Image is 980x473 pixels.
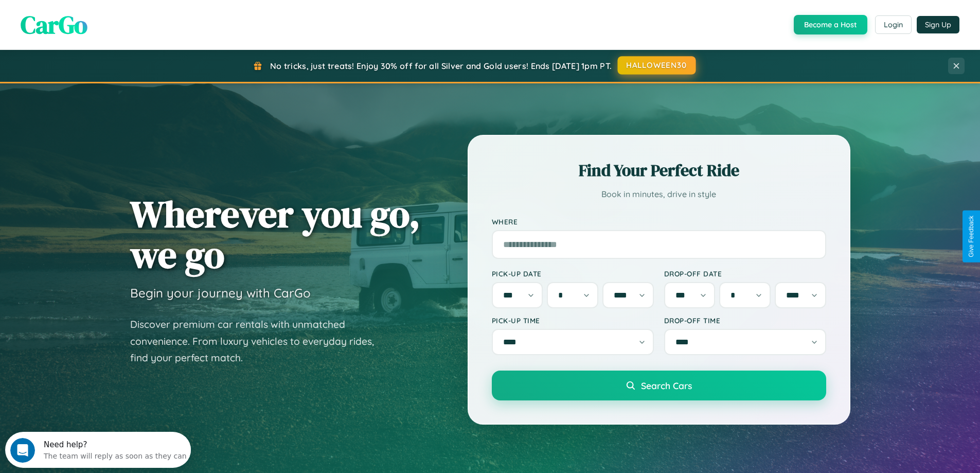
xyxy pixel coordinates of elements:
[664,269,826,278] label: Drop-off Date
[130,194,420,275] h1: Wherever you go, we go
[21,8,87,42] span: CarGo
[492,159,826,182] h2: Find Your Perfect Ride
[641,380,692,391] span: Search Cars
[492,269,654,278] label: Pick-up Date
[618,56,696,75] button: HALLOWEEN30
[492,371,826,400] button: Search Cars
[664,316,826,325] label: Drop-off Time
[492,187,826,202] p: Book in minutes, drive in style
[794,15,867,34] button: Become a Host
[875,15,912,34] button: Login
[130,285,311,301] h3: Begin your journey with CarGo
[39,9,182,17] div: Need help?
[968,216,975,257] div: Give Feedback
[917,16,959,33] button: Sign Up
[10,438,35,463] iframe: Intercom live chat
[4,4,191,32] div: Open Intercom Messenger
[492,217,826,226] label: Where
[39,17,182,28] div: The team will reply as soon as they can
[270,61,612,71] span: No tricks, just treats! Enjoy 30% off for all Silver and Gold users! Ends [DATE] 1pm PT.
[5,432,191,468] iframe: Intercom live chat discovery launcher
[130,316,387,366] p: Discover premium car rentals with unmatched convenience. From luxury vehicles to everyday rides, ...
[492,316,654,325] label: Pick-up Time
